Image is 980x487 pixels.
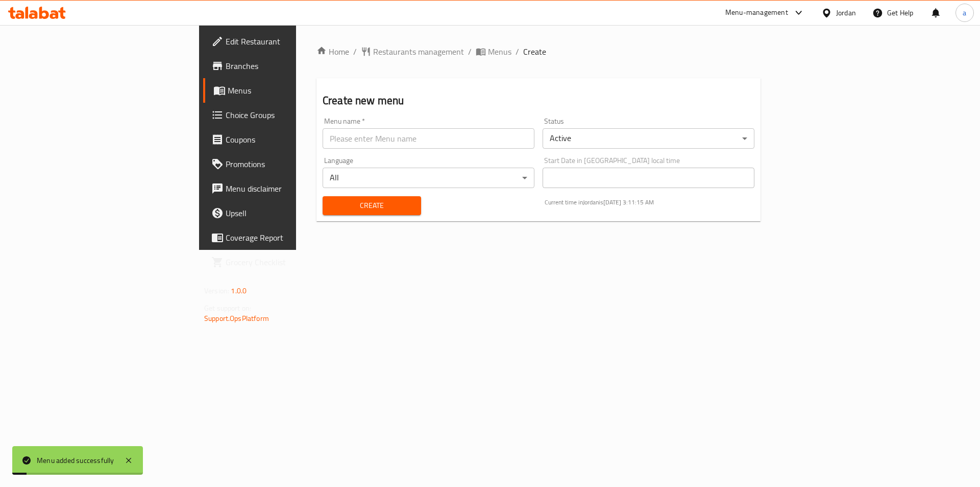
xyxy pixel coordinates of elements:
a: Coupons [203,127,363,152]
span: Branches [226,60,355,72]
nav: breadcrumb [316,45,761,58]
div: Jordan [836,7,856,18]
span: Grocery Checklist [226,256,355,268]
div: Menu-management [725,7,788,19]
a: Menus [203,78,363,103]
button: Create [323,196,421,215]
a: Upsell [203,201,363,225]
span: Choice Groups [226,109,355,121]
a: Restaurants management [361,45,464,58]
span: Promotions [226,158,355,170]
a: Menu disclaimer [203,176,363,201]
h2: Create new menu [323,93,754,108]
span: Create [331,199,413,212]
span: Coverage Report [226,231,355,244]
a: Branches [203,54,363,78]
a: Grocery Checklist [203,250,363,274]
span: Menus [228,84,355,97]
span: 1.0.0 [231,284,247,297]
li: / [468,45,472,58]
li: / [516,45,519,58]
a: Edit Restaurant [203,29,363,54]
span: Edit Restaurant [226,35,355,48]
a: Coverage Report [203,225,363,250]
span: a [963,7,966,18]
p: Current time in Jordan is [DATE] 3:11:15 AM [545,198,754,207]
a: Promotions [203,152,363,176]
span: Restaurants management [373,45,464,58]
span: Menu disclaimer [226,182,355,195]
span: Create [523,45,546,58]
div: All [323,168,534,188]
span: Coupons [226,133,355,146]
span: Version: [204,284,229,297]
span: Get support on: [204,302,251,315]
a: Support.OpsPlatform [204,312,269,325]
span: Menus [488,45,511,58]
div: Active [543,128,754,149]
input: Please enter Menu name [323,128,534,149]
a: Menus [476,45,511,58]
a: Choice Groups [203,103,363,127]
div: Menu added successfully [37,455,114,466]
span: Upsell [226,207,355,219]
